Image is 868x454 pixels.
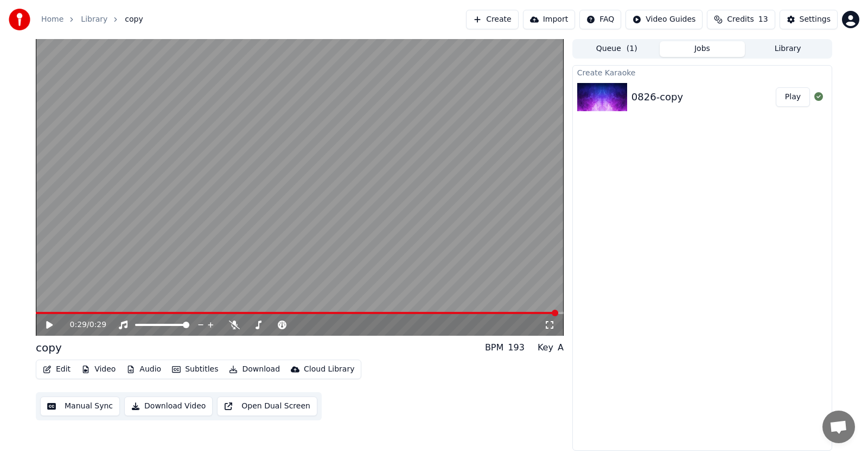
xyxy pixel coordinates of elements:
button: Subtitles [168,362,222,377]
a: Open chat [822,411,855,443]
button: Download [225,362,284,377]
span: 13 [758,14,768,25]
button: Create [466,10,519,29]
div: 0826-copy [631,89,683,105]
div: Settings [800,14,831,25]
span: copy [125,14,143,25]
div: 193 [508,341,525,354]
button: Settings [780,10,838,29]
span: ( 1 ) [627,43,637,54]
a: Home [41,14,63,25]
span: Credits [727,14,754,25]
button: Manual Sync [40,397,120,416]
nav: breadcrumb [41,14,143,25]
div: / [70,319,96,330]
button: Open Dual Screen [217,397,317,416]
div: Create Karaoke [573,66,832,79]
div: copy [36,340,62,355]
a: Library [81,14,107,25]
button: Video Guides [626,10,703,29]
button: Queue [574,41,660,57]
div: Key [538,341,553,354]
button: Download Video [124,397,213,416]
div: A [558,341,564,354]
button: Video [77,362,120,377]
span: 0:29 [90,319,106,330]
span: 0:29 [70,319,87,330]
div: Cloud Library [304,364,354,375]
img: youka [9,9,30,30]
button: Library [745,41,831,57]
button: Import [523,10,575,29]
div: BPM [485,341,503,354]
button: Edit [39,362,75,377]
button: Credits13 [707,10,775,29]
button: Audio [122,362,165,377]
button: Jobs [660,41,745,57]
button: Play [776,87,810,107]
button: FAQ [579,10,621,29]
